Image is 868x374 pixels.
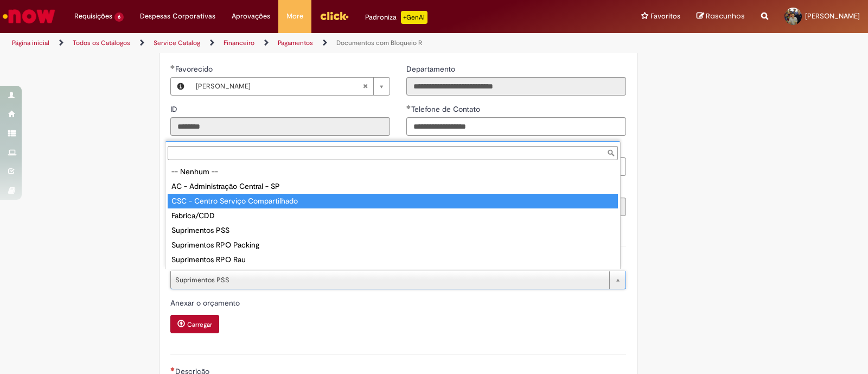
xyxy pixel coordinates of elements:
div: CSC - Centro Serviço Compartilhado [168,194,618,208]
div: Suprimentos RPO Packing [168,238,618,252]
ul: Aberto por? [165,162,620,269]
div: -- Nenhum -- [168,164,618,179]
div: Fabrica/CDD [168,208,618,223]
div: AC - Administração Central - SP [168,179,618,194]
div: Suprimentos PSS [168,223,618,238]
div: Suprimentos RPO Rau [168,252,618,267]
